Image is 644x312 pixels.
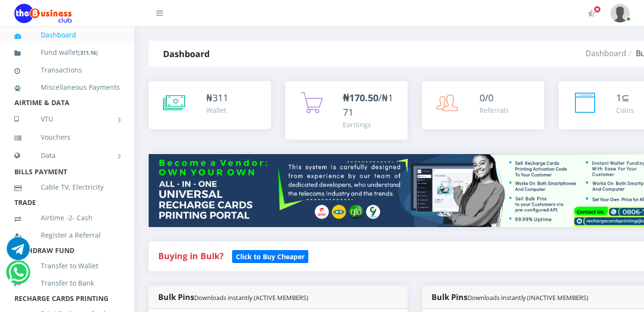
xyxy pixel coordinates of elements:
span: 311 [212,91,228,104]
a: Transfer to Bank [14,272,120,294]
a: Transfer to Wallet [14,255,120,277]
i: Activate Your Membership [588,10,595,17]
a: Vouchers [14,126,120,148]
a: Dashboard [585,48,626,59]
a: Dashboard [14,24,120,46]
a: Register a Referral [14,224,120,246]
div: ₦ [206,91,228,105]
img: Logo [14,4,72,23]
b: ₦170.50 [343,91,378,104]
a: Chat for support [9,268,28,284]
strong: Bulk Pins [158,292,308,302]
a: VTU [14,107,120,131]
div: Earnings [343,120,398,130]
small: Downloads instantly (INACTIVE MEMBERS) [468,293,588,302]
small: Downloads instantly (ACTIVE MEMBERS) [194,293,308,302]
span: Activate Your Membership [594,6,601,13]
div: Referrals [480,105,509,115]
a: Fund wallet[311.16] [14,41,120,64]
a: ₦170.50/₦171 Earnings [285,81,408,140]
a: Click to Buy Cheaper [232,250,308,262]
small: [ ] [78,49,98,56]
a: Chat for support [7,244,30,260]
strong: Bulk Pins [432,292,588,302]
b: 311.16 [80,49,96,56]
div: ⊆ [616,91,634,105]
span: /₦171 [343,91,393,119]
a: 0/0 Referrals [422,81,544,129]
div: Coins [616,105,634,115]
span: 0/0 [480,91,493,104]
img: User [610,4,630,23]
strong: Buying in Bulk? [158,250,223,262]
a: Transactions [14,59,120,81]
a: Data [14,144,120,168]
b: Click to Buy Cheaper [236,252,304,261]
div: Wallet [206,105,228,115]
a: Cable TV, Electricity [14,176,120,198]
strong: Dashboard [163,48,210,60]
a: ₦311 Wallet [149,81,271,129]
span: 1 [616,91,621,104]
a: Miscellaneous Payments [14,76,120,98]
a: Airtime -2- Cash [14,207,120,229]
